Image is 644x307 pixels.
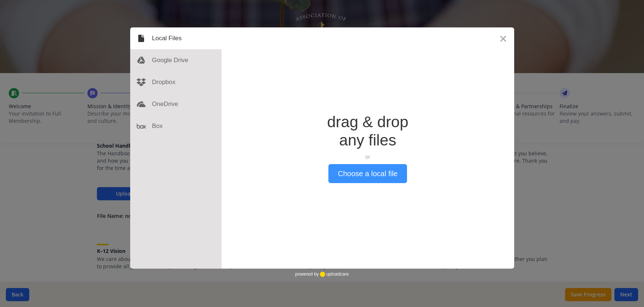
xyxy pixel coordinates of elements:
div: Dropbox [130,71,222,93]
div: Google Drive [130,49,222,71]
div: Box [130,115,222,137]
div: or [327,153,408,160]
button: Close [492,27,514,49]
div: powered by [295,269,349,280]
div: Local Files [130,27,222,49]
button: Choose a local file [328,164,407,183]
div: OneDrive [130,93,222,115]
a: uploadcare [319,272,349,277]
div: drag & drop any files [327,113,408,149]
